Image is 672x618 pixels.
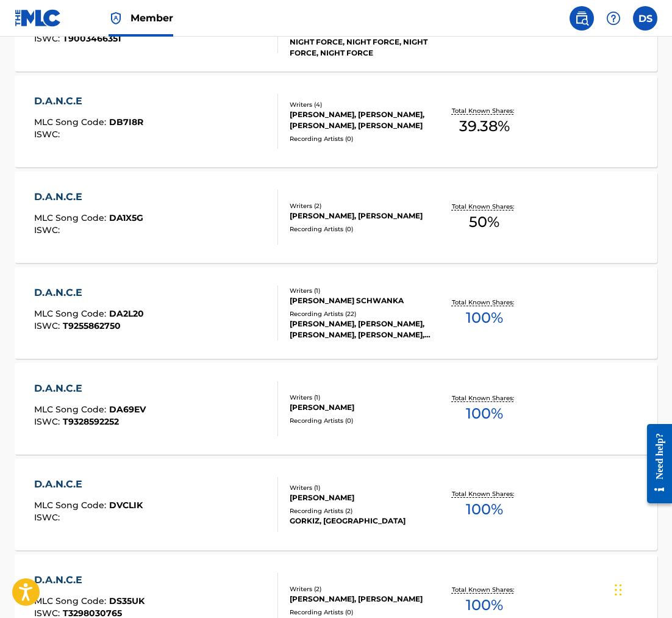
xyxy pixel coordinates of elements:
div: [PERSON_NAME] [290,492,431,503]
div: D.A.N.C.E [34,286,144,300]
span: 39.38 % [459,115,510,137]
div: Recording Artists ( 0 ) [290,225,431,234]
a: Public Search [570,6,594,31]
div: Recording Artists ( 0 ) [290,134,431,143]
span: ISWC : [34,320,63,331]
img: MLC Logo [15,9,62,27]
span: DA69EV [109,404,146,415]
span: MLC Song Code : [34,308,109,319]
div: Writers ( 2 ) [290,201,431,210]
p: Total Known Shares: [452,202,517,211]
p: Total Known Shares: [452,585,517,594]
span: MLC Song Code : [34,212,109,223]
div: NIGHT FORCE, NIGHT FORCE, NIGHT FORCE, NIGHT FORCE [290,37,431,59]
iframe: Resource Center [638,414,672,514]
span: 100 % [466,307,503,329]
div: Recording Artists ( 0 ) [290,416,431,425]
div: Writers ( 2 ) [290,584,431,594]
span: Member [130,11,173,25]
span: 100 % [466,594,503,616]
span: ISWC : [34,512,63,523]
span: DS35UK [109,595,145,606]
span: MLC Song Code : [34,500,109,511]
div: Recording Artists ( 22 ) [290,309,431,318]
span: DA2L20 [109,308,144,319]
a: D.A.N.C.EMLC Song Code:DB7I8RISWC:Writers (4)[PERSON_NAME], [PERSON_NAME], [PERSON_NAME], [PERSON... [15,76,657,167]
div: [PERSON_NAME] [290,402,431,413]
div: [PERSON_NAME], [PERSON_NAME], [PERSON_NAME], [PERSON_NAME] [290,109,431,131]
span: DB7I8R [109,117,143,128]
span: ISWC : [34,416,63,427]
div: Drag [615,572,622,608]
span: 50 % [469,211,499,233]
a: D.A.N.C.EMLC Song Code:DA2L20ISWC:T9255862750Writers (1)[PERSON_NAME] SCHWANKARecording Artists (... [15,267,657,359]
p: Total Known Shares: [452,298,517,307]
span: ISWC : [34,33,63,44]
span: DA1X5G [109,212,143,223]
a: D.A.N.C.EMLC Song Code:DVCLIKISWC:Writers (1)[PERSON_NAME]Recording Artists (2)GORKIZ, [GEOGRAPHI... [15,459,657,550]
img: search [574,11,589,26]
span: T9328592252 [63,416,119,427]
div: D.A.N.C.E [34,381,146,396]
span: 100 % [466,403,503,425]
span: 100 % [466,498,503,520]
div: Writers ( 1 ) [290,286,431,295]
div: [PERSON_NAME], [PERSON_NAME] [290,594,431,605]
span: MLC Song Code : [34,595,109,606]
div: D.A.N.C.E [34,190,143,204]
div: Recording Artists ( 2 ) [290,506,431,516]
div: Writers ( 1 ) [290,393,431,402]
div: Help [601,6,626,31]
div: Writers ( 1 ) [290,483,431,492]
div: [PERSON_NAME] SCHWANKA [290,295,431,306]
div: [PERSON_NAME], [PERSON_NAME] [290,210,431,221]
img: help [606,11,621,26]
span: MLC Song Code : [34,404,109,415]
span: T9255862750 [63,320,121,331]
span: T9003466351 [63,33,121,44]
div: Writers ( 4 ) [290,100,431,109]
span: DVCLIK [109,500,143,511]
iframe: Chat Widget [611,559,672,618]
a: D.A.N.C.EMLC Song Code:DA1X5GISWC:Writers (2)[PERSON_NAME], [PERSON_NAME]Recording Artists (0)Tot... [15,171,657,263]
span: ISWC : [34,225,63,235]
div: GORKIZ, [GEOGRAPHIC_DATA] [290,516,431,526]
span: MLC Song Code : [34,117,109,128]
img: Top Rightsholder [109,11,123,26]
div: D.A.N.C.E [34,94,143,109]
p: Total Known Shares: [452,489,517,498]
a: D.A.N.C.EMLC Song Code:DA69EVISWC:T9328592252Writers (1)[PERSON_NAME]Recording Artists (0)Total K... [15,363,657,455]
p: Total Known Shares: [452,106,517,115]
div: D.A.N.C.E [34,573,145,587]
div: D.A.N.C.E [34,477,143,492]
p: Total Known Shares: [452,393,517,403]
div: User Menu [633,6,657,31]
div: Recording Artists ( 0 ) [290,608,431,617]
span: ISWC : [34,129,63,140]
div: [PERSON_NAME], [PERSON_NAME], [PERSON_NAME], [PERSON_NAME], [PERSON_NAME] & [PERSON_NAME], [PERSO... [290,318,431,340]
